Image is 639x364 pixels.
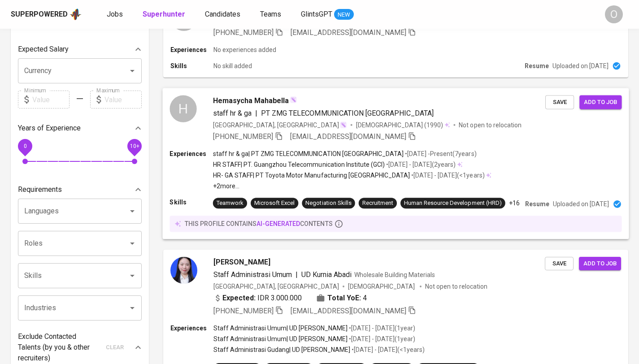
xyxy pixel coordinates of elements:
a: Superpoweredapp logo [11,8,82,21]
b: Expected: [222,293,256,303]
b: Total YoE: [327,293,361,303]
div: Recruitment [362,199,393,208]
img: magic_wand.svg [340,121,347,128]
button: Add to job [579,95,622,109]
img: app logo [70,8,82,21]
span: [DEMOGRAPHIC_DATA] [348,282,416,291]
div: Requirements [18,181,142,199]
p: • [DATE] - [DATE] ( <1 years ) [350,345,425,354]
input: Value [104,91,142,108]
span: Save [549,259,569,269]
div: Microsoft Excel [254,199,295,208]
p: Resume [525,61,549,70]
p: Experiences [170,149,213,158]
span: Jobs [107,10,123,18]
p: No experiences added [213,45,276,54]
span: Wholesale Building Materials [354,271,435,278]
div: [GEOGRAPHIC_DATA], [GEOGRAPHIC_DATA] [213,120,347,129]
span: Candidates [205,10,240,18]
p: HR- GA STAFF | PT Toyota Motor Manufacturing [GEOGRAPHIC_DATA] [213,171,410,180]
p: Skills [170,198,213,207]
p: • [DATE] - [DATE] ( 1 year ) [348,324,415,333]
span: Add to job [583,259,617,269]
div: O [605,5,623,23]
p: • [DATE] - [DATE] ( 2 years ) [385,160,456,169]
button: Save [545,95,574,109]
span: [PERSON_NAME] [213,257,270,268]
div: Superpowered [11,9,68,20]
span: AI-generated [256,220,300,227]
a: Candidates [205,9,242,20]
p: No skill added [213,61,252,70]
p: Staff Administrasi Umum | UD [PERSON_NAME] [213,334,348,343]
p: Requirements [18,184,62,195]
span: Hemasycha Mahabella [213,95,289,106]
span: UD Kurnia Abadi [301,270,352,279]
a: Superhunter [143,9,187,20]
span: [EMAIL_ADDRESS][DOMAIN_NAME] [291,28,406,37]
input: Value [32,91,70,108]
span: [PHONE_NUMBER] [213,307,274,315]
button: Open [126,302,139,314]
span: [EMAIL_ADDRESS][DOMAIN_NAME] [290,132,406,140]
div: [GEOGRAPHIC_DATA], [GEOGRAPHIC_DATA] [213,282,339,291]
button: Save [545,257,574,271]
p: • [DATE] - [DATE] ( 1 year ) [348,334,415,343]
p: Uploaded on [DATE] [553,199,609,208]
span: [PHONE_NUMBER] [213,132,273,140]
span: [DEMOGRAPHIC_DATA] [356,120,424,129]
div: Exclude Contacted Talents (by you & other recruiters)clear [18,331,142,364]
button: Open [126,65,139,77]
p: • [DATE] - [DATE] ( <1 years ) [410,171,484,180]
div: Years of Experience [18,119,142,137]
span: Teams [260,10,281,18]
img: magic_wand.svg [290,96,297,103]
div: IDR 3.000.000 [213,293,302,303]
span: PT ZMG TELECOMMUNICATION [GEOGRAPHIC_DATA] [261,108,434,117]
a: GlintsGPT NEW [301,9,354,20]
span: [EMAIL_ADDRESS][DOMAIN_NAME] [291,307,406,315]
span: 0 [23,143,26,149]
span: staff hr & ga [213,108,252,117]
span: 10+ [130,143,139,149]
span: | [296,269,298,280]
p: +2 more ... [213,182,491,191]
span: [PHONE_NUMBER] [213,28,274,37]
button: Open [126,237,139,250]
a: Jobs [107,9,125,20]
span: Add to job [584,97,617,107]
span: Save [550,97,569,107]
p: HR STAFF | PT. Guangzhou Telecommunication Institute (GCI) [213,160,385,169]
span: GlintsGPT [301,10,332,18]
p: staff hr & ga | PT ZMG TELECOMMUNICATION [GEOGRAPHIC_DATA] [213,149,404,158]
p: Staff Administrasi Umum | UD [PERSON_NAME] [213,324,348,333]
p: Resume [525,199,549,208]
button: Open [126,269,139,282]
p: Skills [170,61,213,70]
p: Staff Administrasi Gudang | UD [PERSON_NAME] [213,345,350,354]
span: 4 [363,293,367,303]
p: Not open to relocation [459,120,521,129]
p: Exclude Contacted Talents (by you & other recruiters) [18,331,100,364]
button: Add to job [579,257,621,271]
div: (1990) [356,120,450,129]
p: Expected Salary [18,44,69,55]
div: H [170,95,196,122]
div: Human Resource Development (HRD) [404,199,502,208]
button: Open [126,205,139,217]
p: +16 [509,199,520,208]
a: Teams [260,9,283,20]
div: Negotiation Skills [305,199,351,208]
img: 6f2a4abc5813696251c03fb0ec23fe74.jpg [170,257,197,284]
p: Years of Experience [18,123,81,134]
p: Uploaded on [DATE] [552,61,609,70]
a: HHemasycha Mahabellastaff hr & ga|PT ZMG TELECOMMUNICATION [GEOGRAPHIC_DATA][GEOGRAPHIC_DATA], [G... [163,88,628,239]
p: this profile contains contents [185,219,333,228]
p: Experiences [170,45,213,54]
span: Staff Administrasi Umum [213,270,292,279]
p: • [DATE] - Present ( 7 years ) [404,149,476,158]
div: Teamwork [217,199,243,208]
b: Superhunter [143,10,185,18]
span: NEW [334,10,354,19]
div: Expected Salary [18,40,142,58]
